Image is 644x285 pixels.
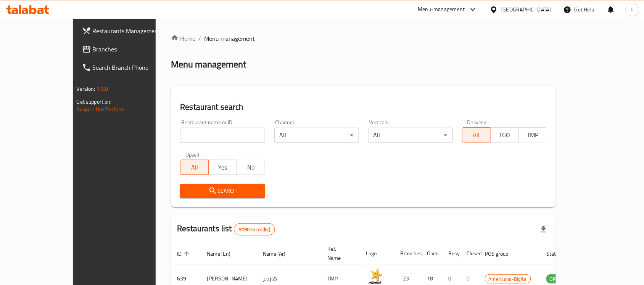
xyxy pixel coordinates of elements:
a: Search Branch Phone [76,58,180,77]
div: Menu-management [418,5,465,14]
span: TMP [522,130,544,141]
button: Yes [208,160,237,175]
button: No [237,160,265,175]
span: Search [186,186,259,196]
nav: breadcrumb [171,34,556,43]
span: TGO [494,130,516,141]
span: Status [546,249,571,258]
label: Delivery [467,120,486,125]
div: [GEOGRAPHIC_DATA] [501,5,551,14]
span: Get support on: [77,97,112,107]
span: Search Branch Phone [93,63,174,72]
a: Home [171,34,195,43]
span: POS group [485,249,518,258]
span: OPEN [546,275,565,283]
button: All [180,160,209,175]
th: Closed [460,242,479,265]
div: All [368,128,453,143]
span: Americana-Digital [485,275,531,283]
button: Search [180,184,265,198]
th: Busy [442,242,460,265]
span: Yes [212,162,234,173]
label: Upsell [185,152,200,157]
a: Support.OpsPlatform [77,104,125,114]
button: TMP [518,127,547,142]
span: Name (En) [207,249,240,258]
span: Restaurants Management [93,26,174,35]
th: Branches [394,242,421,265]
div: OPEN [546,274,565,283]
button: All [462,127,491,142]
div: Export file [535,220,553,239]
span: 9190 record(s) [234,226,275,233]
span: Name (Ar) [263,249,295,258]
th: Open [421,242,442,265]
span: No [240,162,262,173]
div: All [274,128,359,143]
span: Version: [77,84,95,94]
li: / [198,34,201,43]
button: TGO [490,127,519,142]
div: Total records count [234,223,275,235]
h2: Restaurant search [180,101,547,113]
span: Ref. Name [327,244,351,263]
span: h [631,5,634,14]
a: Restaurants Management [76,22,180,40]
a: Branches [76,40,180,58]
input: Search for restaurant name or ID.. [180,128,265,143]
span: 1.0.0 [97,84,108,94]
h2: Restaurants list [177,223,275,235]
th: Logo [360,242,394,265]
span: All [465,130,488,141]
span: Branches [93,45,174,54]
span: ID [177,249,192,258]
h2: Menu management [171,58,246,70]
span: All [184,162,206,173]
span: Menu management [204,34,255,43]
